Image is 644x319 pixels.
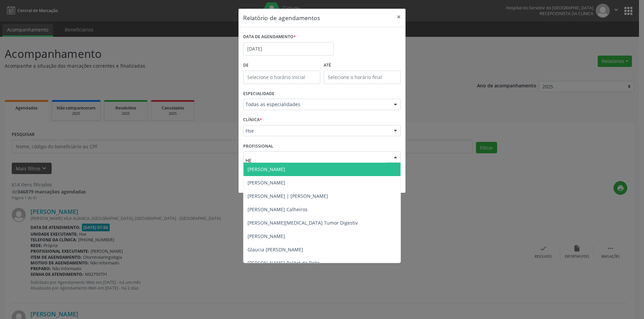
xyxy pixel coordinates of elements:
label: De [243,60,320,71]
label: DATA DE AGENDAMENTO [243,32,296,42]
label: CLÍNICA [243,115,262,125]
h5: Relatório de agendamentos [243,13,320,22]
button: Close [392,9,406,25]
span: Todas as especialidades [246,101,387,108]
span: [PERSON_NAME] [248,233,285,239]
span: [PERSON_NAME] [248,166,285,172]
span: Hse [246,128,387,134]
span: [PERSON_NAME] | [PERSON_NAME] [248,193,328,199]
span: [PERSON_NAME] Palitot de Brito [248,260,320,266]
input: Selecione o horário final [324,71,401,84]
span: [PERSON_NAME] Calheiros [248,206,308,213]
span: [PERSON_NAME] [248,179,285,186]
label: PROFISSIONAL [243,141,273,151]
label: ESPECIALIDADE [243,89,274,99]
span: Glaucia [PERSON_NAME] [248,246,303,253]
input: Selecione uma data ou intervalo [243,42,334,56]
label: ATÉ [324,60,401,71]
input: Selecione o horário inicial [243,71,320,84]
input: Selecione um profissional [246,154,387,167]
span: [PERSON_NAME][MEDICAL_DATA] Tumor Digestiv [248,220,358,226]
